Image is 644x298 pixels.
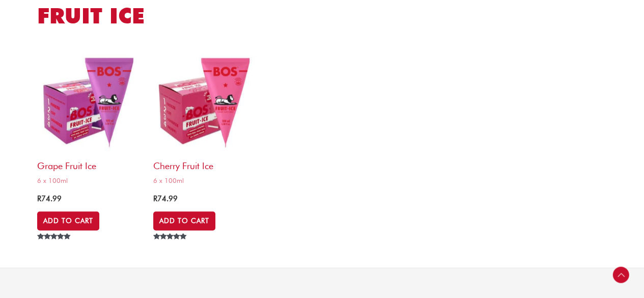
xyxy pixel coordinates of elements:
[37,194,62,203] bdi: 74.99
[37,49,143,155] img: grape fruit ice
[153,176,259,185] span: 6 x 100ml
[153,233,188,263] span: Rated out of 5
[153,155,259,172] h2: Cherry Fruit Ice
[37,211,99,230] a: Add to cart: “Grape Fruit Ice”
[153,49,259,188] a: Cherry Fruit Ice6 x 100ml
[153,211,215,230] a: Add to cart: “Cherry Fruit Ice”
[37,233,72,263] span: Rated out of 5
[153,194,157,203] span: R
[153,194,178,203] bdi: 74.99
[37,194,41,203] span: R
[37,176,143,185] span: 6 x 100ml
[153,49,259,155] img: cherry fruit ice
[37,49,143,188] a: Grape Fruit Ice6 x 100ml
[37,155,143,172] h2: Grape Fruit Ice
